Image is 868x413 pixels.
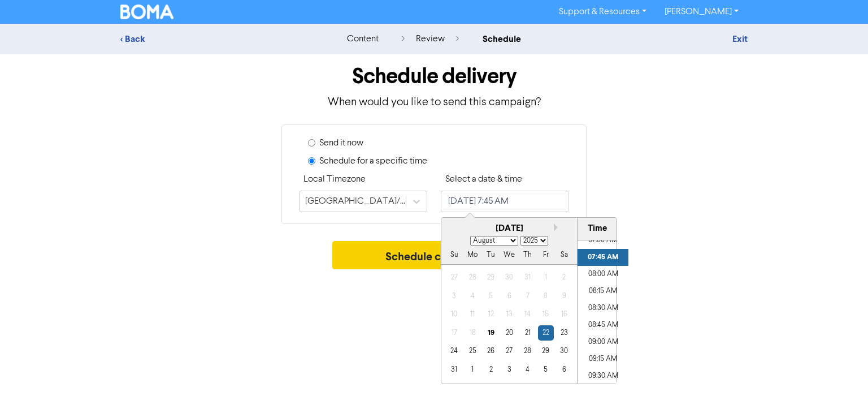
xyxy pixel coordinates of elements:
button: Schedule campaign [332,241,536,269]
div: day-14 [520,307,535,322]
div: day-17 [446,325,462,341]
li: 09:00 AM [578,334,628,351]
div: day-20 [501,325,517,341]
li: 08:45 AM [578,317,628,334]
li: 08:15 AM [578,283,628,300]
div: day-23 [557,325,572,341]
div: day-29 [538,343,553,359]
div: content [347,32,379,46]
div: day-26 [483,343,498,359]
div: Fr [538,248,553,263]
li: 09:15 AM [578,351,628,368]
div: day-4 [520,362,535,377]
div: day-1 [538,270,553,285]
div: [DATE] [441,222,577,235]
div: day-11 [465,307,480,322]
div: day-12 [483,307,498,322]
div: day-31 [520,270,535,285]
div: day-9 [557,289,572,304]
a: Exit [732,33,748,45]
div: day-28 [520,343,535,359]
div: day-25 [465,343,480,359]
div: Time [580,222,614,235]
div: day-21 [520,325,535,341]
button: Next month [554,223,562,231]
div: day-19 [483,325,498,341]
div: day-30 [557,343,572,359]
iframe: Chat Widget [811,359,868,413]
div: day-30 [501,270,517,285]
div: day-15 [538,307,553,322]
div: day-5 [483,289,498,304]
div: Sa [557,248,572,263]
div: day-3 [501,362,517,377]
input: Click to select a date [441,191,569,212]
div: schedule [483,32,521,46]
label: Select a date & time [445,173,522,186]
div: day-27 [446,270,462,285]
div: day-24 [446,343,462,359]
label: Schedule for a specific time [319,154,427,168]
div: [GEOGRAPHIC_DATA]/[GEOGRAPHIC_DATA] [305,195,407,208]
label: Local Timezone [303,173,366,186]
li: 07:45 AM [578,249,628,266]
div: day-2 [483,362,498,377]
div: day-10 [446,307,462,322]
a: [PERSON_NAME] [656,3,748,21]
p: When would you like to send this campaign? [120,94,748,111]
div: day-16 [557,307,572,322]
div: day-31 [446,362,462,377]
div: review [402,32,459,46]
div: day-7 [520,289,535,304]
img: BOMA Logo [120,5,173,19]
div: month-2025-08 [445,269,573,379]
div: day-1 [465,362,480,377]
div: day-6 [557,362,572,377]
div: day-6 [501,289,517,304]
div: Su [446,248,462,263]
li: 09:30 AM [578,368,628,385]
div: day-2 [557,270,572,285]
li: 08:00 AM [578,266,628,283]
div: Mo [465,248,480,263]
label: Send it now [319,136,363,150]
div: Tu [483,248,498,263]
div: day-27 [501,343,517,359]
h1: Schedule delivery [120,63,748,89]
div: day-8 [538,289,553,304]
div: day-29 [483,270,498,285]
li: 08:30 AM [578,300,628,317]
div: We [501,248,517,263]
div: day-5 [538,362,553,377]
li: 07:30 AM [578,232,628,249]
div: day-13 [501,307,517,322]
div: Th [520,248,535,263]
a: Support & Resources [550,3,656,21]
div: < Back [120,32,318,46]
div: day-28 [465,270,480,285]
div: day-4 [465,289,480,304]
div: day-18 [465,325,480,341]
div: day-22 [538,325,553,341]
div: day-3 [446,289,462,304]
